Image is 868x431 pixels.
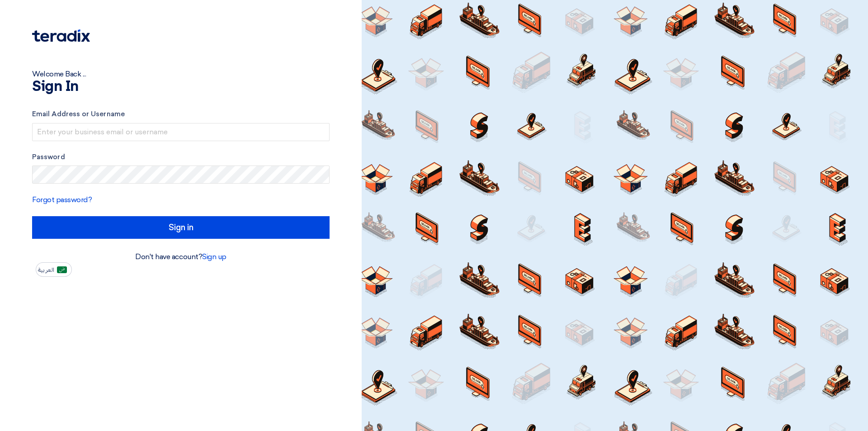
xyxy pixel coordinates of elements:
label: Email Address or Username [32,109,330,119]
img: ar-AR.png [57,266,67,273]
a: Sign up [202,252,226,261]
input: Enter your business email or username [32,123,330,141]
span: العربية [38,267,54,273]
a: Forgot password? [32,195,92,204]
div: Welcome Back ... [32,69,330,80]
h1: Sign In [32,80,330,94]
label: Password [32,152,330,162]
input: Sign in [32,216,330,239]
img: Teradix logo [32,29,90,42]
button: العربية [36,262,72,277]
div: Don't have account? [32,251,330,262]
